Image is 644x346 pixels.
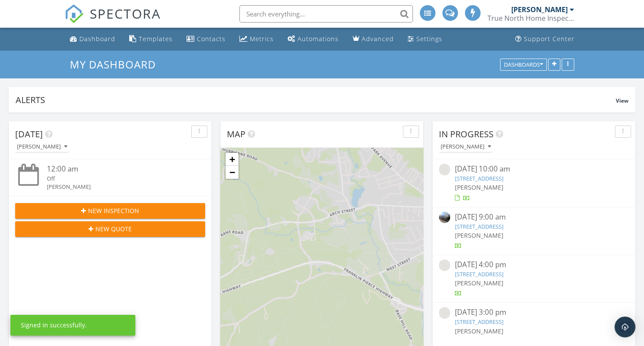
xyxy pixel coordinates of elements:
[487,14,574,23] div: True North Home Inspection LLC
[454,270,503,278] a: [STREET_ADDRESS]
[126,31,176,47] a: Templates
[239,5,413,23] input: Search everything...
[79,35,115,43] div: Dashboard
[439,141,493,153] button: [PERSON_NAME]
[439,164,450,175] img: streetview
[512,31,578,47] a: Support Center
[47,183,190,191] div: [PERSON_NAME]
[454,164,613,175] div: [DATE] 10:00 am
[227,128,245,140] span: Map
[15,128,43,140] span: [DATE]
[95,224,132,233] span: New Quote
[504,61,543,68] div: Dashboards
[65,12,161,30] a: SPECTORA
[439,259,450,271] img: streetview
[616,97,628,104] span: View
[524,35,575,43] div: Support Center
[416,35,442,43] div: Settings
[197,35,226,43] div: Contacts
[47,164,190,175] div: 12:00 am
[88,206,139,215] span: New Inspection
[90,4,161,23] span: SPECTORA
[511,5,568,14] div: [PERSON_NAME]
[66,31,119,47] a: Dashboard
[439,307,450,318] img: streetview
[454,318,503,326] a: [STREET_ADDRESS]
[16,94,616,106] div: Alerts
[454,212,613,223] div: [DATE] 9:00 am
[439,259,629,298] a: [DATE] 4:00 pm [STREET_ADDRESS] [PERSON_NAME]
[21,321,87,330] div: Signed in successfully.
[439,164,629,202] a: [DATE] 10:00 am [STREET_ADDRESS] [PERSON_NAME]
[454,327,503,335] span: [PERSON_NAME]
[439,212,629,250] a: [DATE] 9:00 am [STREET_ADDRESS] [PERSON_NAME]
[615,317,635,337] div: Open Intercom Messenger
[297,35,339,43] div: Automations
[15,141,69,153] button: [PERSON_NAME]
[439,128,494,140] span: In Progress
[454,231,503,239] span: [PERSON_NAME]
[454,183,503,191] span: [PERSON_NAME]
[250,35,274,43] div: Metrics
[454,175,503,182] a: [STREET_ADDRESS]
[439,307,629,345] a: [DATE] 3:00 pm [STREET_ADDRESS] [PERSON_NAME]
[454,259,613,270] div: [DATE] 4:00 pm
[441,144,491,150] div: [PERSON_NAME]
[226,166,239,179] a: Zoom out
[236,31,277,47] a: Metrics
[454,307,613,318] div: [DATE] 3:00 pm
[70,57,163,71] a: My Dashboard
[362,35,394,43] div: Advanced
[454,223,503,230] a: [STREET_ADDRESS]
[17,144,67,150] div: [PERSON_NAME]
[15,203,205,219] button: New Inspection
[500,58,547,71] button: Dashboards
[454,279,503,287] span: [PERSON_NAME]
[349,31,397,47] a: Advanced
[284,31,342,47] a: Automations (Advanced)
[439,212,450,223] img: streetview
[15,221,205,237] button: New Quote
[65,4,84,23] img: The Best Home Inspection Software - Spectora
[47,175,190,183] div: Off
[139,35,173,43] div: Templates
[183,31,229,47] a: Contacts
[226,153,239,166] a: Zoom in
[404,31,446,47] a: Settings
